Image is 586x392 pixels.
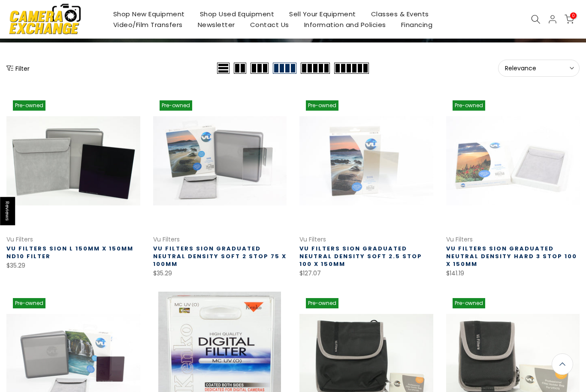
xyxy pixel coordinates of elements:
[446,235,473,244] a: Vu Filters
[570,12,577,19] span: 0
[6,260,140,271] div: $35.29
[393,19,440,30] a: Financing
[6,64,30,72] button: Show filters
[505,64,573,72] span: Relevance
[446,244,577,268] a: Vu Filters Sion Graduated Neutral Density Hard 3 Stop 100 x 150mm
[153,235,180,244] a: Vu Filters
[192,9,282,19] a: Shop Used Equipment
[282,9,364,19] a: Sell Your Equipment
[6,244,133,260] a: Vu Filters Sion L 150mm x 150mm ND10 Filter
[6,235,33,244] a: Vu Filters
[153,244,287,268] a: Vu Filters Sion Graduated Neutral Density Soft 2 Stop 75 x 100mm
[242,19,296,30] a: Contact Us
[299,244,422,268] a: Vu Filters Sion Graduated Neutral Density Soft 2.5 Stop 100 x 150mm
[363,9,436,19] a: Classes & Events
[552,353,573,375] a: Back to the top
[446,268,580,279] div: $141.19
[106,9,192,19] a: Shop New Equipment
[153,268,287,279] div: $35.29
[106,19,190,30] a: Video/Film Transfers
[498,60,580,77] button: Relevance
[296,19,393,30] a: Information and Policies
[190,19,242,30] a: Newsletter
[299,268,433,279] div: $127.07
[299,235,326,244] a: Vu Filters
[565,15,574,24] a: 0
